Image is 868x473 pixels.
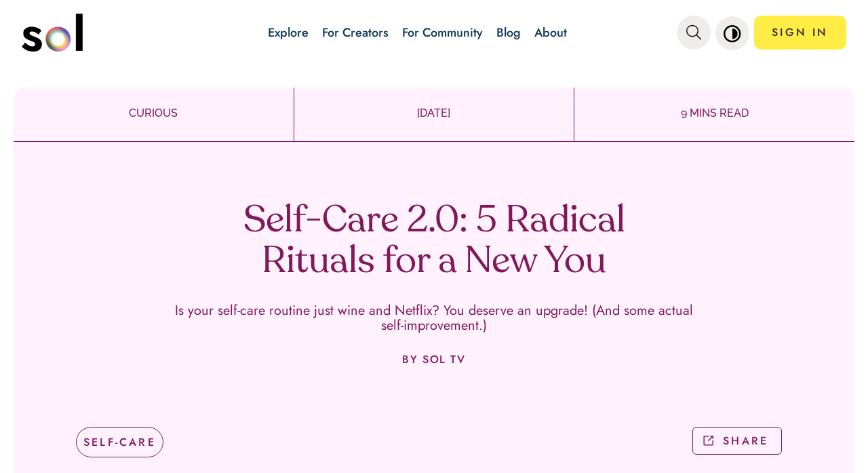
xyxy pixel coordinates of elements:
a: SIGN IN [754,16,846,50]
a: For Community [402,24,483,41]
p: 9 MINS READ [574,105,854,121]
div: SELF-CARE [76,427,163,457]
nav: main navigation [22,9,846,56]
p: CURIOUS [14,105,294,121]
p: [DATE] [294,105,574,121]
p: SHARE [723,433,768,449]
p: BY SOL TV [402,354,465,366]
a: Explore [268,24,309,41]
a: Blog [496,24,521,41]
a: For Creators [322,24,389,41]
p: Is your self-care routine just wine and Netflix? You deserve an upgrade! (And some actual self-im... [163,303,705,333]
img: logo [22,14,83,52]
button: SHARE [692,427,782,455]
h1: Self-Care 2.0: 5 Radical Rituals for a New You [234,202,634,283]
a: About [534,24,567,41]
